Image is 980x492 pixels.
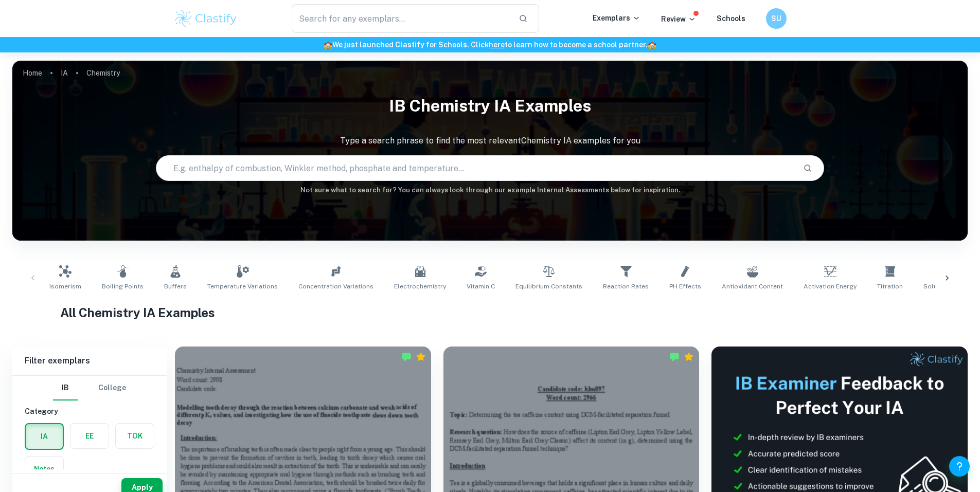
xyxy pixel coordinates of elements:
span: Vitamin C [467,282,495,291]
span: Antioxidant Content [722,282,783,291]
p: Review [661,13,696,25]
button: Search [799,159,816,177]
span: Titration [877,282,903,291]
h6: SU [770,13,782,24]
span: Reaction Rates [603,282,649,291]
p: Type a search phrase to find the most relevant Chemistry IA examples for you [12,135,968,147]
a: Schools [717,14,745,23]
button: IB [53,376,78,400]
div: Premium [684,352,694,362]
a: Home [23,66,42,80]
span: Solubility [923,282,952,291]
span: Concentration Variations [298,282,373,291]
button: College [98,376,126,400]
span: Temperature Variations [207,282,278,291]
h6: Not sure what to search for? You can always look through our example Internal Assessments below f... [12,185,968,195]
input: E.g. enthalpy of combustion, Winkler method, phosphate and temperature... [156,154,795,183]
span: Activation Energy [804,282,857,291]
h1: All Chemistry IA Examples [60,303,920,322]
span: Isomerism [49,282,81,291]
span: Boiling Points [102,282,144,291]
img: Clastify logo [173,8,239,29]
button: IA [26,424,63,449]
a: here [489,41,505,49]
h6: Category [25,406,154,417]
h6: We just launched Clastify for Schools. Click to learn how to become a school partner. [2,39,978,50]
img: Marked [401,352,412,362]
p: Exemplars [593,12,640,24]
button: Help and Feedback [949,456,970,477]
h1: IB Chemistry IA examples [12,89,968,122]
span: Equilibrium Constants [515,282,582,291]
span: 🏫 [648,41,656,49]
p: Chemistry [86,67,120,79]
div: Premium [416,352,426,362]
div: Filter type choice [53,376,126,400]
span: pH Effects [669,282,701,291]
button: TOK [116,424,154,448]
button: SU [766,8,787,29]
button: EE [70,424,109,448]
button: Notes [25,457,63,481]
span: Buffers [164,282,187,291]
span: 🏫 [324,41,332,49]
img: Marked [669,352,680,362]
h6: Filter exemplars [12,347,167,375]
a: IA [61,66,68,80]
input: Search for any exemplars... [292,4,511,33]
span: Electrochemistry [394,282,446,291]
